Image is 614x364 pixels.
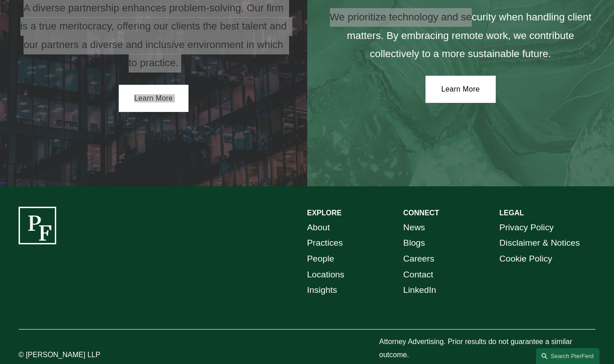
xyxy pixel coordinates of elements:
[403,267,433,283] a: Contact
[403,235,425,251] a: Blogs
[499,251,552,267] a: Cookie Policy
[307,251,334,267] a: People
[19,349,139,362] p: © [PERSON_NAME] LLP
[325,8,595,63] p: We prioritize technology and security when handling client matters. By embracing remote work, we ...
[499,220,554,236] a: Privacy Policy
[379,335,596,362] p: Attorney Advertising. Prior results do not guarantee a similar outcome.
[499,235,580,251] a: Disclaimer & Notices
[403,220,425,236] a: News
[403,209,439,217] strong: CONNECT
[307,267,344,283] a: Locations
[536,348,599,364] a: Search this site
[307,220,330,236] a: About
[403,282,436,298] a: LinkedIn
[307,235,343,251] a: Practices
[119,85,189,112] a: Learn More
[307,209,342,217] strong: EXPLORE
[307,282,337,298] a: Insights
[403,251,434,267] a: Careers
[425,76,496,103] a: Learn More
[499,209,524,217] strong: LEGAL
